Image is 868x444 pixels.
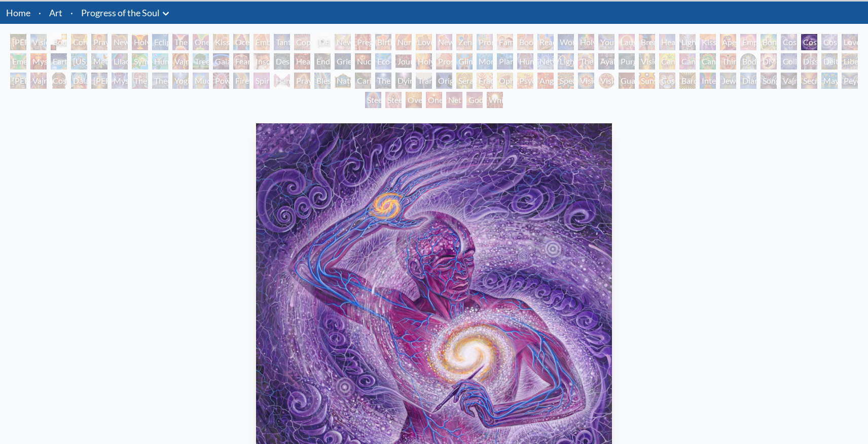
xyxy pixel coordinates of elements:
[466,92,483,108] div: Godself
[517,53,533,70] div: Human Geometry
[761,53,777,70] div: DMT - The Spirit Molecule
[406,92,422,108] div: Oversoul
[91,34,107,50] div: Praying
[172,53,189,70] div: Vajra Horse
[294,53,310,70] div: Headache
[152,34,168,50] div: Eclipse
[446,92,462,108] div: Net of Being
[487,92,503,108] div: White Light
[233,73,249,89] div: Firewalking
[172,73,189,89] div: Yogi & the Möbius Sphere
[537,53,554,70] div: Networks
[51,73,67,89] div: Cosmic [DEMOGRAPHIC_DATA]
[375,73,391,89] div: The Soul Finds It's Way
[537,34,554,50] div: Reading
[558,34,574,50] div: Wonder
[91,73,107,89] div: [PERSON_NAME]
[517,34,533,50] div: Boo-boo
[213,73,229,89] div: Power to the Peaceful
[497,53,513,70] div: Planetary Prayers
[436,53,452,70] div: Prostration
[619,73,635,89] div: Guardian of Infinite Vision
[477,53,493,70] div: Monochord
[679,73,696,89] div: Bardo Being
[598,73,614,89] div: Vision [PERSON_NAME]
[193,34,209,50] div: One Taste
[294,34,310,50] div: Copulating
[700,73,716,89] div: Interbeing
[659,53,675,70] div: Cannabis Mudra
[781,73,797,89] div: Vajra Being
[112,34,128,50] div: New Man New Woman
[436,73,452,89] div: Original Face
[456,53,473,70] div: Glimpsing the Empyrean
[659,73,675,89] div: Cosmic Elf
[436,34,452,50] div: New Family
[294,73,310,89] div: Praying Hands
[395,53,412,70] div: Journey of the Wounded Healer
[81,6,160,20] a: Progress of the Soul
[152,73,168,89] div: Theologue
[10,53,26,70] div: Emerald Grail
[34,2,45,24] li: ·
[720,34,736,50] div: Aperture
[254,34,270,50] div: Embracing
[598,34,614,50] div: Young & Old
[66,2,77,24] li: ·
[578,73,594,89] div: Vision Crystal
[274,34,290,50] div: Tantra
[355,53,371,70] div: Nuclear Crucifixion
[10,73,26,89] div: [PERSON_NAME]
[781,34,797,50] div: Cosmic Creativity
[132,34,148,50] div: Holy Grail
[497,73,513,89] div: Ophanic Eyelash
[112,53,128,70] div: Lilacs
[842,34,858,50] div: Love is a Cosmic Force
[152,53,168,70] div: Humming Bird
[416,34,432,50] div: Love Circuit
[679,34,696,50] div: Lightweaver
[395,73,412,89] div: Dying
[821,34,838,50] div: Cosmic Lovers
[10,34,26,50] div: [PERSON_NAME] & Eve
[761,34,777,50] div: Bond
[30,73,47,89] div: Vajra Guru
[659,34,675,50] div: Healing
[213,53,229,70] div: Gaia
[385,92,402,108] div: Steeplehead 2
[30,53,47,70] div: Mysteriosa 2
[761,73,777,89] div: Song of Vajra Being
[314,53,331,70] div: Endarkenment
[314,73,331,89] div: Blessing Hand
[740,73,756,89] div: Diamond Being
[71,73,87,89] div: Dalai Lama
[51,34,67,50] div: Body, Mind, Spirit
[720,53,736,70] div: Third Eye Tears of Joy
[842,53,858,70] div: Liberation Through Seeing
[274,73,290,89] div: Hands that See
[720,73,736,89] div: Jewel Being
[416,53,432,70] div: Holy Fire
[71,53,87,70] div: [US_STATE] Song
[355,34,371,50] div: Pregnancy
[821,53,838,70] div: Deities & Demons Drinking from the Milky Pool
[517,73,533,89] div: Psychomicrograph of a Fractal Paisley Cherub Feather Tip
[578,34,594,50] div: Holy Family
[213,34,229,50] div: Kissing
[558,73,574,89] div: Spectral Lotus
[193,53,209,70] div: Tree & Person
[6,7,30,18] a: Home
[426,92,442,108] div: One
[49,6,62,20] a: Art
[365,92,381,108] div: Steeplehead 1
[456,34,473,50] div: Zena Lotus
[842,73,858,89] div: Peyote Being
[335,34,351,50] div: Newborn
[619,53,635,70] div: Purging
[314,34,331,50] div: [DEMOGRAPHIC_DATA] Embryo
[274,53,290,70] div: Despair
[740,53,756,70] div: Body/Mind as a Vibratory Field of Energy
[477,73,493,89] div: Fractal Eyes
[172,34,189,50] div: The Kiss
[71,34,87,50] div: Contemplation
